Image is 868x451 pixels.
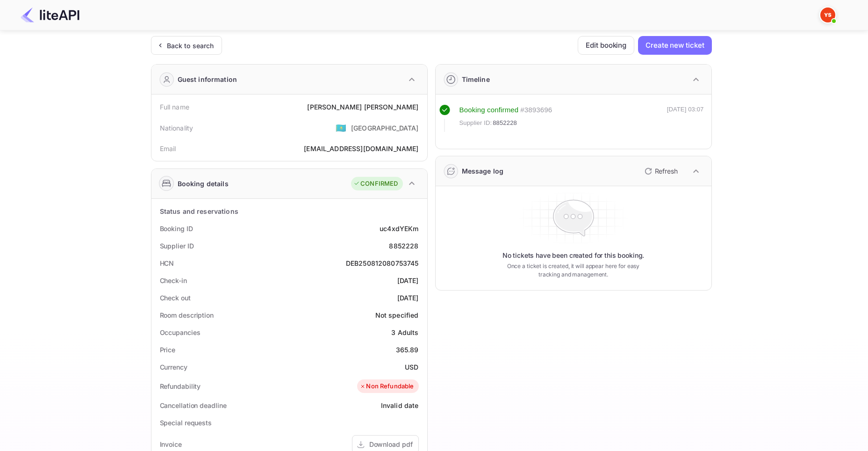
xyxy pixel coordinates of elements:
div: # 3893696 [520,105,552,116]
div: 3 Adults [391,327,418,337]
p: No tickets have been created for this booking. [502,251,645,260]
div: Check out [160,293,191,303]
div: Download pdf [369,439,413,449]
button: Edit booking [578,36,634,55]
div: Price [160,345,176,355]
div: [EMAIL_ADDRESS][DOMAIN_NAME] [304,144,418,153]
div: Booking details [178,179,229,189]
div: Invoice [160,439,182,449]
img: Yandex Support [820,7,835,22]
div: [DATE] [397,276,419,285]
div: DEB250812080753745 [346,258,419,268]
div: Occupancies [160,327,201,337]
p: Once a ticket is created, it will appear here for easy tracking and management. [500,262,647,279]
span: Supplier ID: [459,118,492,128]
div: HCN [160,258,174,268]
div: [DATE] 03:07 [667,105,704,132]
button: Refresh [639,164,681,179]
div: Full name [160,102,189,112]
div: CONFIRMED [353,179,398,189]
button: Create new ticket [638,36,711,55]
div: Non Refundable [359,382,414,391]
span: United States [336,119,346,136]
div: [DATE] [397,293,419,303]
div: Timeline [462,74,490,84]
div: [GEOGRAPHIC_DATA] [351,123,419,133]
div: [PERSON_NAME] [PERSON_NAME] [307,102,418,112]
div: Message log [462,166,504,176]
img: LiteAPI Logo [21,7,79,22]
div: Currency [160,362,187,372]
div: Back to search [167,41,214,51]
div: 8852228 [389,241,418,251]
div: Status and reservations [160,206,238,216]
div: Refundability [160,381,201,391]
div: Check-in [160,276,187,285]
div: uc4xdYEKm [380,224,418,233]
span: 8852228 [493,118,517,128]
div: Email [160,144,176,153]
div: Invalid date [381,400,419,410]
div: Booking confirmed [459,105,519,116]
div: Supplier ID [160,241,194,251]
div: Not specified [375,310,419,320]
div: Cancellation deadline [160,400,227,410]
div: USD [405,362,418,372]
p: Refresh [655,166,678,176]
div: 365.89 [396,345,419,355]
div: Nationality [160,123,194,133]
div: Booking ID [160,224,193,233]
div: Special requests [160,418,212,428]
div: Guest information [178,74,237,84]
div: Room description [160,310,214,320]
